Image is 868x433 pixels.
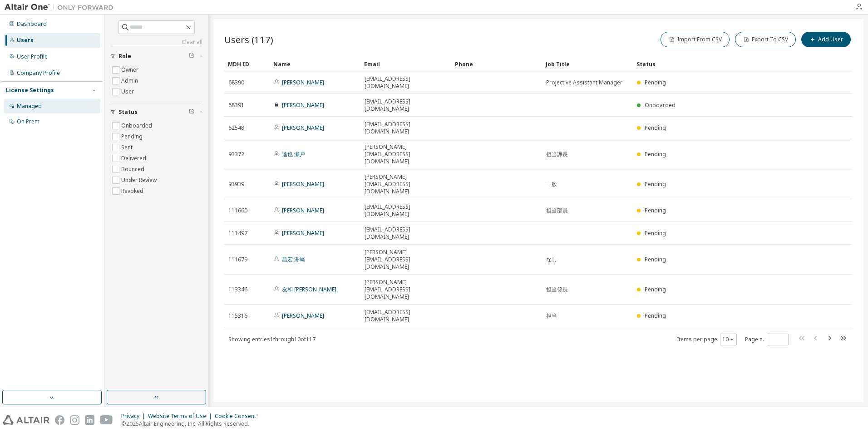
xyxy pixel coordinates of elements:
span: Pending [645,150,666,158]
a: [PERSON_NAME] [282,79,324,86]
div: On Prem [17,118,39,125]
button: Import From CSV [661,32,730,47]
span: Users (117) [224,33,273,46]
div: Company Profile [17,69,60,77]
div: Email [364,57,448,71]
span: Status [118,108,138,116]
span: [PERSON_NAME][EMAIL_ADDRESS][DOMAIN_NAME] [365,249,447,271]
label: Owner [121,64,140,75]
span: 93372 [228,151,244,158]
span: 113346 [228,286,247,293]
label: Delivered [121,153,148,164]
div: Phone [455,57,538,71]
div: MDH ID [228,57,266,71]
span: Onboarded [645,101,676,109]
span: Pending [645,312,666,320]
div: Name [273,57,357,71]
label: Onboarded [121,120,154,131]
span: [EMAIL_ADDRESS][DOMAIN_NAME] [365,121,447,135]
img: linkedin.svg [85,415,94,425]
a: [PERSON_NAME] [282,207,324,214]
label: Revoked [121,186,145,197]
button: 10 [722,336,735,343]
div: Managed [17,103,42,110]
span: Pending [645,180,666,188]
span: 担当課長 [546,151,568,158]
span: 111679 [228,256,247,263]
span: 担当係長 [546,286,568,293]
span: Pending [645,124,666,132]
div: Privacy [121,413,148,420]
div: License Settings [6,87,54,94]
span: Projective Assistant Manager [546,79,622,86]
span: 68391 [228,102,244,109]
span: Role [118,53,131,60]
span: なし [546,256,557,263]
label: Admin [121,75,140,86]
span: [EMAIL_ADDRESS][DOMAIN_NAME] [365,75,447,90]
span: Page n. [745,334,789,345]
span: 68390 [228,79,244,86]
a: [PERSON_NAME] [282,124,324,132]
img: instagram.svg [70,415,79,425]
img: altair_logo.svg [3,415,49,425]
span: 担当部員 [546,207,568,214]
span: 93939 [228,181,244,188]
span: [PERSON_NAME][EMAIL_ADDRESS][DOMAIN_NAME] [365,143,447,165]
label: Sent [121,142,134,153]
label: Pending [121,131,144,142]
img: facebook.svg [55,415,64,425]
span: [EMAIL_ADDRESS][DOMAIN_NAME] [365,226,447,241]
button: Export To CSV [735,32,796,47]
a: [PERSON_NAME] [282,180,324,188]
img: youtube.svg [100,415,113,425]
span: Items per page [677,334,737,345]
a: [PERSON_NAME] [282,101,324,109]
span: [PERSON_NAME][EMAIL_ADDRESS][DOMAIN_NAME] [365,173,447,195]
span: Clear filter [189,108,194,116]
span: Showing entries 1 through 10 of 117 [228,335,316,343]
span: Pending [645,229,666,237]
span: Pending [645,256,666,263]
div: Dashboard [17,20,47,28]
span: 111497 [228,230,247,237]
button: Role [110,46,202,66]
span: Pending [645,285,666,293]
div: User Profile [17,53,48,60]
div: Website Terms of Use [148,413,215,420]
div: Cookie Consent [215,413,261,420]
a: 昌宏 洲崎 [282,256,305,263]
button: Status [110,102,202,122]
img: Altair One [5,3,118,12]
a: [PERSON_NAME] [282,229,324,237]
span: [PERSON_NAME][EMAIL_ADDRESS][DOMAIN_NAME] [365,279,447,300]
div: Status [636,57,805,71]
span: 111660 [228,207,247,214]
span: Pending [645,79,666,86]
label: User [121,86,136,97]
span: 一般 [546,181,557,188]
div: Job Title [546,57,629,71]
span: Clear filter [189,53,194,60]
a: [PERSON_NAME] [282,312,324,320]
label: Under Review [121,175,158,186]
span: [EMAIL_ADDRESS][DOMAIN_NAME] [365,203,447,218]
span: 担当 [546,312,557,320]
a: Clear all [110,39,202,46]
label: Bounced [121,164,146,175]
span: 115316 [228,312,247,320]
p: © 2025 Altair Engineering, Inc. All Rights Reserved. [121,420,261,428]
span: 62548 [228,124,244,132]
a: 友和 [PERSON_NAME] [282,285,336,293]
div: Users [17,37,34,44]
span: [EMAIL_ADDRESS][DOMAIN_NAME] [365,98,447,113]
a: 達也 瀬戸 [282,150,305,158]
button: Add User [801,32,851,47]
span: [EMAIL_ADDRESS][DOMAIN_NAME] [365,309,447,323]
span: Pending [645,207,666,214]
